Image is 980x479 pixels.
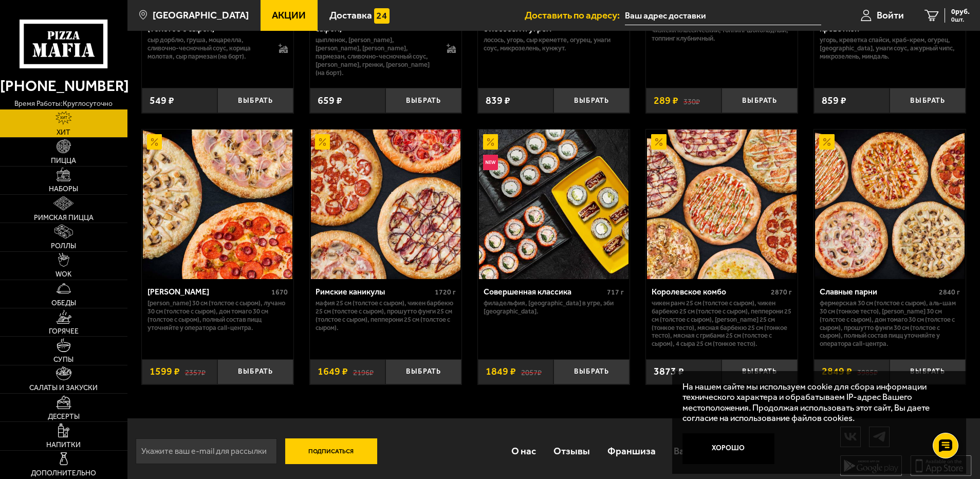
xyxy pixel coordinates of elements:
[815,130,965,279] img: Славные парни
[385,359,461,384] button: Выбрать
[951,16,970,23] span: 0 шт.
[484,287,604,297] div: Совершенная классика
[545,434,599,468] a: Отзывы
[682,381,950,423] p: На нашем сайте мы используем cookie для сбора информации технического характера и обрабатываем IP...
[49,186,78,193] span: Наборы
[51,300,76,307] span: Обеды
[814,130,966,279] a: АкционныйСлавные парни
[46,441,81,449] span: Напитки
[819,134,835,150] img: Акционный
[607,288,624,297] span: 717 г
[316,299,456,332] p: Мафия 25 см (толстое с сыром), Чикен Барбекю 25 см (толстое с сыром), Прошутто Фунги 25 см (толст...
[150,96,174,106] span: 549 ₽
[147,36,269,61] p: сыр дорблю, груша, моцарелла, сливочно-чесночный соус, корица молотая, сыр пармезан (на борт).
[890,88,966,113] button: Выбрать
[654,366,684,377] span: 3873 ₽
[503,434,545,468] a: О нас
[652,299,792,348] p: Чикен Ранч 25 см (толстое с сыром), Чикен Барбекю 25 см (толстое с сыром), Пепперони 25 см (толст...
[143,130,292,279] img: Хет Трик
[722,88,798,113] button: Выбрать
[486,366,516,377] span: 1849 ₽
[311,130,460,279] img: Римские каникулы
[820,36,960,61] p: угорь, креветка спайси, краб-крем, огурец, [GEOGRAPHIC_DATA], унаги соус, ажурный чипс, микрозеле...
[646,130,798,279] a: АкционныйКоролевское комбо
[318,366,348,377] span: 1649 ₽
[316,36,437,77] p: цыпленок, [PERSON_NAME], [PERSON_NAME], [PERSON_NAME], пармезан, сливочно-чесночный соус, [PERSON...
[142,130,293,279] a: АкционныйХет Трик
[820,299,960,348] p: Фермерская 30 см (толстое с сыром), Аль-Шам 30 см (тонкое тесто), [PERSON_NAME] 30 см (толстое с ...
[484,36,624,52] p: лосось, угорь, Сыр креметте, огурец, унаги соус, микрозелень, кунжут.
[939,288,960,297] span: 2840 г
[822,366,852,377] span: 2849 ₽
[51,157,76,164] span: Пицца
[29,384,98,392] span: Салаты и закуски
[682,433,774,464] button: Хорошо
[53,356,73,363] span: Супы
[822,96,846,106] span: 859 ₽
[820,287,936,297] div: Славные парни
[329,10,372,20] span: Доставка
[478,130,630,279] a: АкционныйНовинкаСовершенная классика
[647,130,797,279] img: Королевское комбо
[521,366,542,377] s: 2057 ₽
[217,88,293,113] button: Выбрать
[51,243,76,250] span: Роллы
[525,10,625,20] span: Доставить по адресу:
[150,366,180,377] span: 1599 ₽
[483,155,498,170] img: Новинка
[722,359,798,384] button: Выбрать
[625,6,821,25] input: Ваш адрес доставки
[385,88,461,113] button: Выбрать
[285,438,377,464] button: Подписаться
[353,366,374,377] s: 2196 ₽
[683,96,700,106] s: 330 ₽
[651,134,667,150] img: Акционный
[479,130,628,279] img: Совершенная классика
[486,96,510,106] span: 839 ₽
[217,359,293,384] button: Выбрать
[31,470,96,477] span: Дополнительно
[553,359,630,384] button: Выбрать
[652,26,792,43] p: Чизкейк классический, топпинг шоколадный, топпинг клубничный.
[483,134,498,150] img: Акционный
[57,129,70,136] span: Хит
[315,134,330,150] img: Акционный
[890,359,966,384] button: Выбрать
[318,96,342,106] span: 659 ₽
[435,288,456,297] span: 1720 г
[877,10,904,20] span: Войти
[951,8,970,15] span: 0 руб.
[484,299,624,316] p: Филадельфия, [GEOGRAPHIC_DATA] в угре, Эби [GEOGRAPHIC_DATA].
[272,10,306,20] span: Акции
[652,287,768,297] div: Королевское комбо
[49,328,79,335] span: Горячее
[147,287,269,297] div: [PERSON_NAME]
[857,366,878,377] s: 3985 ₽
[665,434,725,468] a: Вакансии
[310,130,461,279] a: АкционныйРимские каникулы
[599,434,664,468] a: Франшиза
[553,88,630,113] button: Выбрать
[316,287,432,297] div: Римские каникулы
[34,214,94,222] span: Римская пицца
[654,96,678,106] span: 289 ₽
[48,413,80,420] span: Десерты
[185,366,206,377] s: 2357 ₽
[271,288,288,297] span: 1670
[771,288,792,297] span: 2870 г
[56,271,71,278] span: WOK
[153,10,249,20] span: [GEOGRAPHIC_DATA]
[147,299,288,332] p: [PERSON_NAME] 30 см (толстое с сыром), Лучано 30 см (толстое с сыром), Дон Томаго 30 см (толстое ...
[136,438,277,464] input: Укажите ваш e-mail для рассылки
[147,134,162,150] img: Акционный
[374,8,390,24] img: 15daf4d41897b9f0e9f617042186c801.svg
